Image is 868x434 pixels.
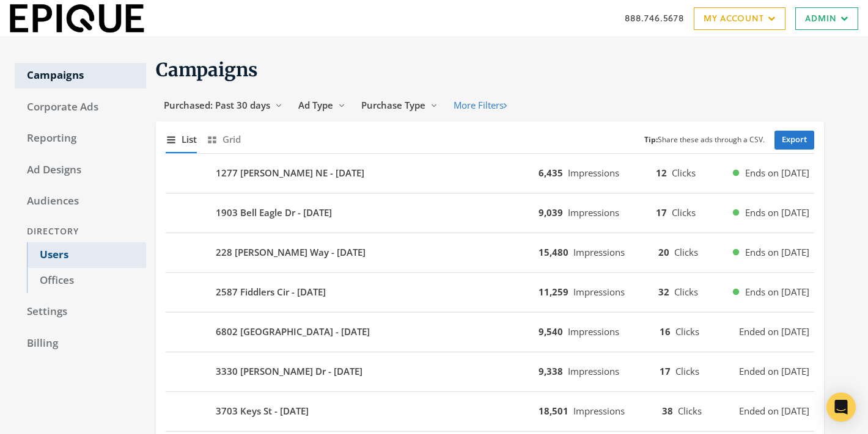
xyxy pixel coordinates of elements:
[216,364,362,378] b: 3330 [PERSON_NAME] Dr - [DATE]
[15,189,146,214] a: Audiences
[15,63,146,89] a: Campaigns
[166,357,814,386] button: 3330 [PERSON_NAME] Dr - [DATE]9,338Impressions17ClicksEnded on [DATE]
[156,94,290,117] button: Purchased: Past 30 days
[656,206,667,219] b: 17
[223,132,241,146] span: Grid
[216,166,364,180] b: 1277 [PERSON_NAME] NE - [DATE]
[216,206,332,220] b: 1903 Bell Eagle Dr - [DATE]
[678,405,702,417] span: Clicks
[539,325,563,338] b: 9,540
[573,246,625,258] span: Impressions
[745,245,809,259] span: Ends on [DATE]
[739,404,809,418] span: Ended on [DATE]
[739,325,809,339] span: Ended on [DATE]
[353,94,446,117] button: Purchase Type
[10,4,144,33] img: Adwerx
[675,325,699,338] span: Clicks
[166,198,814,228] button: 1903 Bell Eagle Dr - [DATE]9,039Impressions17ClicksEnds on [DATE]
[15,220,146,243] div: Directory
[298,99,333,111] span: Ad Type
[156,58,258,81] span: Campaigns
[539,365,563,377] b: 9,338
[166,159,814,188] button: 1277 [PERSON_NAME] NE - [DATE]6,435Impressions12ClicksEnds on [DATE]
[290,94,353,117] button: Ad Type
[573,405,625,417] span: Impressions
[207,126,241,153] button: Grid
[658,246,669,258] b: 20
[539,286,568,298] b: 11,259
[216,325,370,339] b: 6802 [GEOGRAPHIC_DATA] - [DATE]
[166,278,814,307] button: 2587 Fiddlers Cir - [DATE]11,259Impressions32ClicksEnds on [DATE]
[739,364,809,378] span: Ended on [DATE]
[539,167,563,179] b: 6,435
[672,167,696,179] span: Clicks
[166,317,814,347] button: 6802 [GEOGRAPHIC_DATA] - [DATE]9,540Impressions16ClicksEnded on [DATE]
[644,134,658,145] b: Tip:
[568,325,619,338] span: Impressions
[674,246,698,258] span: Clicks
[15,95,146,120] a: Corporate Ads
[27,268,146,294] a: Offices
[694,7,785,30] a: My Account
[539,246,568,258] b: 15,480
[568,206,619,219] span: Impressions
[15,331,146,356] a: Billing
[674,286,698,298] span: Clicks
[745,285,809,299] span: Ends on [DATE]
[166,126,197,153] button: List
[216,285,326,299] b: 2587 Fiddlers Cir - [DATE]
[644,134,765,146] small: Share these ads through a CSV.
[656,167,667,179] b: 12
[568,365,619,377] span: Impressions
[446,94,515,117] button: More Filters
[568,167,619,179] span: Impressions
[15,157,146,183] a: Ad Designs
[745,206,809,220] span: Ends on [DATE]
[166,397,814,426] button: 3703 Keys St - [DATE]18,501Impressions38ClicksEnded on [DATE]
[660,325,671,338] b: 16
[795,7,858,30] a: Admin
[15,299,146,325] a: Settings
[361,99,425,111] span: Purchase Type
[658,286,669,298] b: 32
[774,131,814,150] a: Export
[15,126,146,151] a: Reporting
[182,132,197,146] span: List
[573,286,625,298] span: Impressions
[826,392,856,422] div: Open Intercom Messenger
[625,12,684,24] a: 888.746.5678
[216,404,309,418] b: 3703 Keys St - [DATE]
[216,245,366,259] b: 228 [PERSON_NAME] Way - [DATE]
[539,405,568,417] b: 18,501
[164,99,270,111] span: Purchased: Past 30 days
[660,365,671,377] b: 17
[539,206,563,219] b: 9,039
[27,242,146,268] a: Users
[672,206,696,219] span: Clicks
[675,365,699,377] span: Clicks
[662,405,673,417] b: 38
[166,238,814,267] button: 228 [PERSON_NAME] Way - [DATE]15,480Impressions20ClicksEnds on [DATE]
[745,166,809,180] span: Ends on [DATE]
